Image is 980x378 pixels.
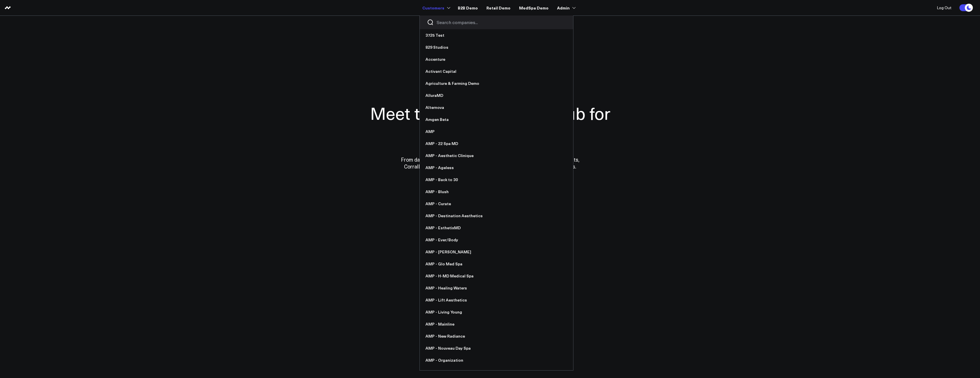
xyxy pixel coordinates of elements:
a: Agriculture & Farming Demo [420,77,573,89]
a: AMP - 22 Spa MD [420,138,573,150]
a: B2B Demo [458,3,478,13]
a: AMP - Organization [420,354,573,366]
a: Admin [557,3,575,13]
a: AMP - Back to 30 [420,174,573,186]
a: Amgen Beta [420,113,573,126]
a: AMP - New Radiance [420,330,573,342]
a: 3725 Test [420,29,573,41]
a: AMP - Destination Aesthetics [420,210,573,222]
input: Search companies input [437,19,566,26]
a: AMP [420,126,573,138]
a: AMP - Glo Med Spa [420,258,573,270]
a: AMP - Living Young [420,306,573,318]
button: Search companies button [427,19,434,26]
a: AMP - Nouveau Day Spa [420,342,573,354]
a: AMP - Lift Aesthetics [420,294,573,306]
a: Activant Capital [420,65,573,77]
a: Alternova [420,101,573,113]
a: AlluraMD [420,89,573,101]
a: AMP - H-MD Medical Spa [420,270,573,282]
a: AMP - Mainline [420,318,573,330]
a: AMP - Ever/Body [420,234,573,246]
a: Customers [422,3,449,13]
a: AMP - EsthetixMD [420,222,573,234]
p: From data cleansing and integration to personalized dashboards and insights, CorralData automates... [389,156,592,170]
a: AMP - Healing Waters [420,282,573,294]
a: AMP - Curate [420,198,573,210]
a: 829 Studios [420,41,573,53]
h1: Meet the all-in-one data hub for ambitious teams [350,102,630,145]
a: MedSpa Demo [519,3,549,13]
a: AMP - [PERSON_NAME] [420,246,573,258]
a: Accenture [420,53,573,65]
a: AMP - Aesthetic Clinique [420,150,573,162]
a: AMP - Ageless [420,162,573,174]
a: Retail Demo [486,3,510,13]
a: AMP - Blush [420,186,573,198]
